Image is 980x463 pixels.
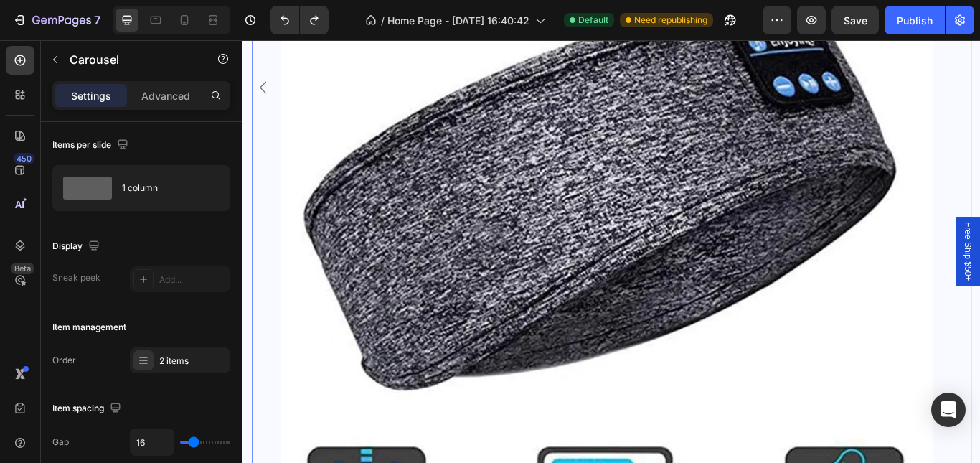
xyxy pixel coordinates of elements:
[52,271,100,284] div: Sneak peek
[52,321,126,334] div: Item management
[844,14,867,27] span: Save
[71,88,111,103] p: Settings
[52,399,124,418] div: Item spacing
[11,263,34,274] div: Beta
[270,6,329,34] div: Undo/Redo
[578,14,608,27] span: Default
[14,153,34,164] div: 450
[52,354,76,367] div: Order
[381,13,385,28] span: /
[159,355,227,368] div: 2 items
[6,6,107,34] button: 7
[839,212,854,281] span: Free Ship $50+
[94,11,100,29] p: 7
[52,436,69,449] div: Gap
[885,6,945,34] button: Publish
[141,88,190,103] p: Advanced
[52,136,131,155] div: Items per slide
[634,14,707,27] span: Need republishing
[831,6,879,34] button: Save
[897,13,933,28] div: Publish
[70,51,192,68] p: Carousel
[242,40,980,463] iframe: Design area
[131,429,174,455] input: Auto
[13,44,36,67] button: Carousel Back Arrow
[931,393,966,427] div: Open Intercom Messenger
[52,237,103,256] div: Display
[387,13,529,28] span: Home Page - [DATE] 16:40:42
[122,172,209,205] div: 1 column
